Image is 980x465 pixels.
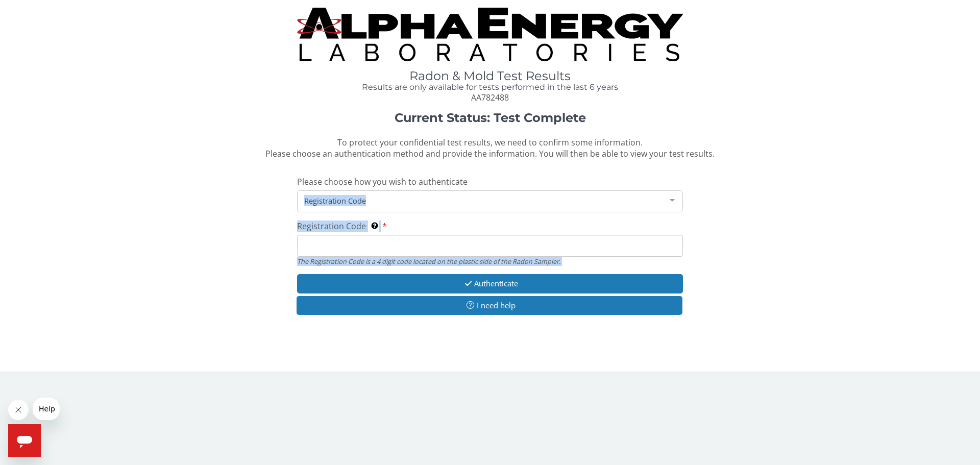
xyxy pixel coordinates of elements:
span: To protect your confidential test results, we need to confirm some information. Please choose an ... [265,137,715,160]
button: I need help [297,296,682,315]
h1: Radon & Mold Test Results [297,69,683,83]
button: Authenticate [297,274,683,293]
img: TightCrop.jpg [297,8,683,61]
iframe: Close message [8,400,29,420]
iframe: Message from company [33,398,60,420]
iframe: Button to launch messaging window [8,424,41,457]
span: Registration Code [297,221,366,232]
span: Registration Code [302,195,662,206]
div: The Registration Code is a 4 digit code located on the plastic side of the Radon Sampler. [297,257,683,266]
h4: Results are only available for tests performed in the last 6 years [297,83,683,92]
strong: Current Status: Test Complete [395,110,586,125]
span: AA782488 [471,92,509,103]
span: Please choose how you wish to authenticate [297,176,468,187]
